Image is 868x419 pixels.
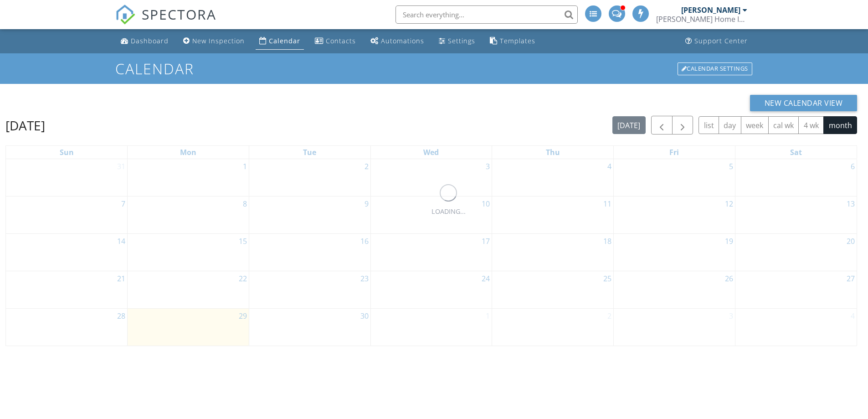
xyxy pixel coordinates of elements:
a: Support Center [682,33,751,50]
a: Sunday [58,146,76,159]
a: Thursday [544,146,562,159]
td: Go to September 21, 2025 [6,271,128,308]
a: Automations (Advanced) [367,33,428,50]
td: Go to October 4, 2025 [735,308,857,346]
a: Go to September 29, 2025 [237,309,249,323]
td: Go to September 10, 2025 [370,196,492,233]
td: Go to August 31, 2025 [6,159,128,197]
div: Settings [448,36,475,45]
td: Go to October 1, 2025 [370,308,492,346]
div: New Inspection [192,36,245,45]
a: SPECTORA [115,12,216,31]
a: Go to September 4, 2025 [606,159,613,174]
a: Settings [435,33,479,50]
a: Go to September 17, 2025 [480,234,492,248]
a: Calendar [256,33,304,50]
a: Go to September 7, 2025 [119,197,127,211]
td: Go to September 12, 2025 [614,196,735,233]
button: Previous month [651,116,673,134]
td: Go to September 5, 2025 [614,159,735,197]
a: Go to September 28, 2025 [115,309,127,323]
td: Go to September 25, 2025 [492,271,614,308]
a: Go to September 14, 2025 [115,234,127,248]
button: cal wk [768,116,799,134]
a: Go to September 22, 2025 [237,271,249,286]
a: Go to August 31, 2025 [115,159,127,174]
a: Go to October 4, 2025 [849,309,857,323]
td: Go to September 7, 2025 [6,196,128,233]
a: New Inspection [180,33,248,50]
a: Go to September 9, 2025 [363,197,370,211]
td: Go to September 29, 2025 [128,308,249,346]
a: Go to September 24, 2025 [480,271,492,286]
td: Go to September 20, 2025 [735,233,857,271]
td: Go to September 23, 2025 [249,271,370,308]
a: Tuesday [301,146,318,159]
input: Search everything... [395,5,578,24]
button: Next month [672,116,693,134]
a: Go to September 12, 2025 [723,197,735,211]
button: month [823,116,857,134]
td: Go to September 2, 2025 [249,159,370,197]
td: Go to September 9, 2025 [249,196,370,233]
a: Go to September 23, 2025 [359,271,370,286]
td: Go to September 1, 2025 [128,159,249,197]
td: Go to September 8, 2025 [128,196,249,233]
div: Calendar Settings [678,62,752,75]
td: Go to September 28, 2025 [6,308,128,346]
h2: [DATE] [5,116,45,134]
a: Go to September 25, 2025 [601,271,613,286]
button: 4 wk [798,116,824,134]
div: Dashboard [131,36,169,45]
img: The Best Home Inspection Software - Spectora [115,5,135,25]
td: Go to September 16, 2025 [249,233,370,271]
div: Automations [381,36,424,45]
a: Saturday [788,146,804,159]
a: Go to September 30, 2025 [359,309,370,323]
td: Go to September 26, 2025 [614,271,735,308]
a: Go to September 16, 2025 [359,234,370,248]
td: Go to September 13, 2025 [735,196,857,233]
a: Monday [178,146,198,159]
a: Go to September 2, 2025 [363,159,370,174]
button: [DATE] [612,116,646,134]
a: Go to September 11, 2025 [601,197,613,211]
td: Go to September 11, 2025 [492,196,614,233]
div: Templates [500,36,535,45]
div: Contacts [326,36,356,45]
button: list [699,116,719,134]
td: Go to September 6, 2025 [735,159,857,197]
div: Calendar [269,36,300,45]
a: Go to September 15, 2025 [237,234,249,248]
button: week [741,116,769,134]
td: Go to September 4, 2025 [492,159,614,197]
td: Go to September 22, 2025 [128,271,249,308]
a: Dashboard [117,33,172,50]
a: Templates [486,33,539,50]
a: Go to September 8, 2025 [241,197,249,211]
a: Friday [668,146,681,159]
td: Go to September 17, 2025 [370,233,492,271]
div: LOADING... [431,207,466,217]
a: Go to September 20, 2025 [845,234,857,248]
div: Doherty Home Inspections [656,15,747,24]
a: Go to September 1, 2025 [241,159,249,174]
a: Wednesday [421,146,441,159]
td: Go to September 24, 2025 [370,271,492,308]
td: Go to September 27, 2025 [735,271,857,308]
div: Support Center [694,36,748,45]
td: Go to September 19, 2025 [614,233,735,271]
a: Go to September 27, 2025 [845,271,857,286]
a: Go to September 3, 2025 [484,159,492,174]
button: day [719,116,741,134]
td: Go to September 14, 2025 [6,233,128,271]
a: Calendar Settings [677,62,753,76]
a: Go to September 6, 2025 [849,159,857,174]
td: Go to October 3, 2025 [614,308,735,346]
span: SPECTORA [142,5,216,24]
td: Go to September 30, 2025 [249,308,370,346]
h1: Calendar [115,61,753,77]
td: Go to September 15, 2025 [128,233,249,271]
a: Go to October 1, 2025 [484,309,492,323]
a: Go to October 2, 2025 [606,309,613,323]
